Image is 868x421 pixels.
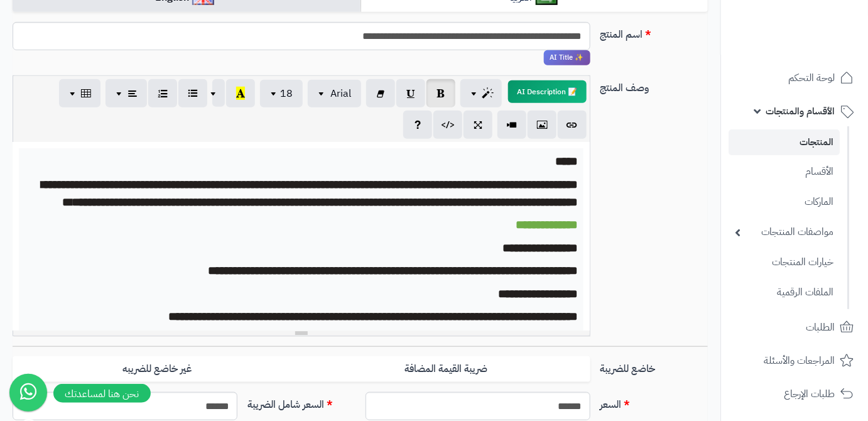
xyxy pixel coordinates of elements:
a: الأقسام [729,158,840,185]
label: اسم المنتج [595,22,713,42]
span: Arial [330,86,351,101]
a: خيارات المنتجات [729,249,840,276]
span: المراجعات والأسئلة [764,352,835,369]
span: طلبات الإرجاع [784,385,835,403]
a: الماركات [729,189,840,216]
label: ضريبة القيمة المضافة [301,356,590,382]
a: الطلبات [729,312,860,342]
a: المنتجات [729,129,840,155]
label: خاضع للضريبة [595,356,713,376]
label: وصف المنتج [595,75,713,96]
a: لوحة التحكم [729,63,860,93]
span: الأقسام والمنتجات [766,102,835,120]
label: السعر [595,392,713,412]
label: السعر شامل الضريبة [242,392,360,412]
a: الملفات الرقمية [729,279,840,306]
span: انقر لاستخدام رفيقك الذكي [544,50,590,65]
a: طلبات الإرجاع [729,379,860,409]
span: الطلبات [806,319,835,336]
a: مواصفات المنتجات [729,219,840,246]
a: المراجعات والأسئلة [729,346,860,376]
button: 18 [260,80,303,107]
span: 18 [280,86,293,101]
label: غير خاضع للضريبه [13,356,301,382]
span: لوحة التحكم [788,69,835,87]
button: Arial [308,80,361,107]
button: 📝 AI Description [508,80,587,103]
